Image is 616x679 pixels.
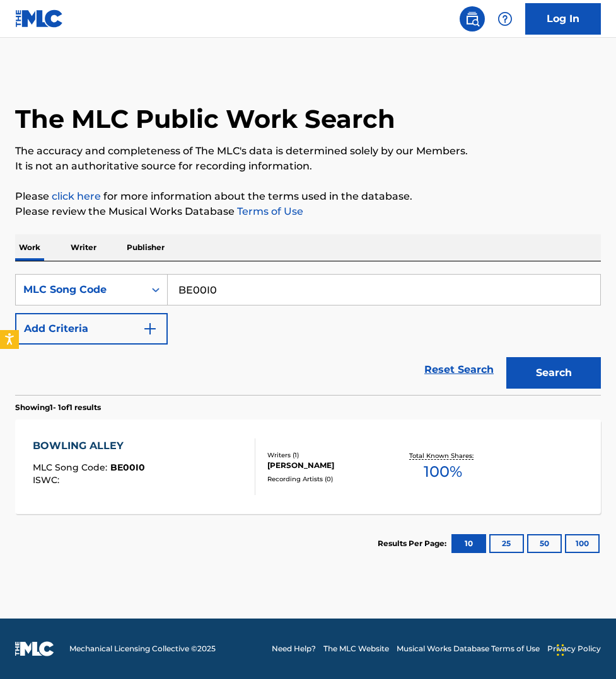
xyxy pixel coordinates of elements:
[15,189,601,204] p: Please for more information about the terms used in the database.
[69,643,216,654] span: Mechanical Licensing Collective © 2025
[460,6,485,31] a: Public Search
[397,643,540,654] a: Musical Works Database Terms of Use
[424,460,462,483] span: 100 %
[267,460,395,471] div: [PERSON_NAME]
[110,462,145,473] span: BE00I0
[451,534,486,553] button: 10
[525,3,601,35] a: Log In
[465,11,480,26] img: search
[15,641,54,656] img: logo
[123,234,168,261] p: Publisher
[33,462,110,473] span: MLC Song Code :
[67,234,100,261] p: Writer
[235,205,303,217] a: Terms of Use
[489,534,524,553] button: 25
[15,274,601,395] form: Search Form
[497,11,513,26] img: help
[506,357,601,389] button: Search
[565,534,600,553] button: 100
[547,643,601,654] a: Privacy Policy
[15,313,168,345] button: Add Criteria
[15,419,601,514] a: BOWLING ALLEYMLC Song Code:BE00I0ISWC:Writers (1)[PERSON_NAME]Recording Artists (0)Total Known Sh...
[15,204,601,219] p: Please review the Musical Works Database
[409,451,477,460] p: Total Known Shares:
[15,9,64,28] img: MLC Logo
[52,190,101,202] a: click here
[15,402,101,413] p: Showing 1 - 1 of 1 results
[527,534,562,553] button: 50
[33,474,62,486] span: ISWC :
[142,321,158,336] img: 9d2ae6d4665cec9f34b9.svg
[323,643,389,654] a: The MLC Website
[553,619,616,679] iframe: Chat Widget
[378,538,450,549] p: Results Per Page:
[557,631,564,669] div: Drag
[267,450,395,460] div: Writers ( 1 )
[267,474,395,484] div: Recording Artists ( 0 )
[492,6,518,31] div: Help
[33,438,145,454] div: BOWLING ALLEY
[15,234,44,261] p: Work
[15,159,601,174] p: It is not an authoritative source for recording information.
[15,103,395,135] h1: The MLC Public Work Search
[15,144,601,159] p: The accuracy and completeness of The MLC's data is determined solely by our Members.
[418,356,500,384] a: Reset Search
[23,282,137,297] div: MLC Song Code
[272,643,316,654] a: Need Help?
